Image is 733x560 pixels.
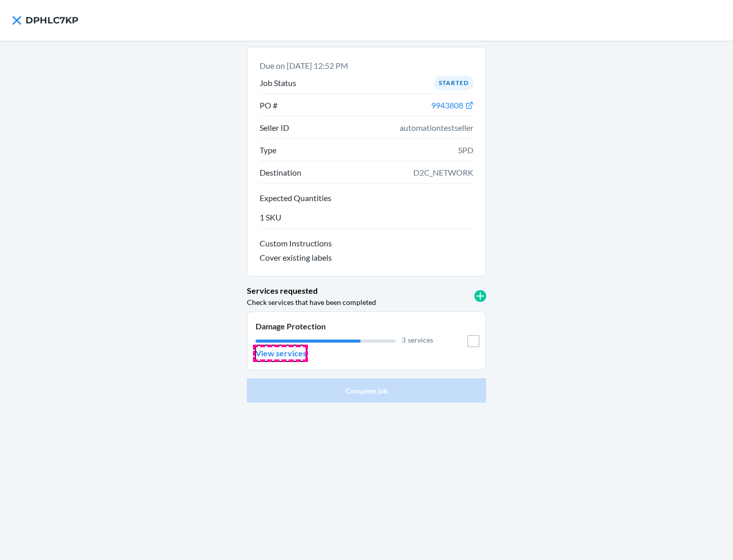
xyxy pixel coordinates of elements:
[413,166,473,179] span: D2C_NETWORK
[458,144,473,156] span: SPD
[256,347,306,359] p: View services
[260,99,277,111] p: PO #
[260,237,473,251] button: Custom Instructions
[402,335,406,344] span: 3
[431,101,473,110] a: 9943808
[256,345,306,361] button: View services
[247,378,486,403] button: Complete job
[260,166,301,179] p: Destination
[260,122,289,134] p: Seller ID
[434,76,473,90] div: Started
[247,297,376,307] p: Check services that have been completed
[260,60,473,72] p: Due on [DATE] 12:52 PM
[260,211,281,223] p: 1 SKU
[260,192,473,204] p: Expected Quantities
[260,251,332,264] p: Cover existing labels
[408,335,433,344] span: services
[260,192,473,206] button: Expected Quantities
[400,122,473,134] span: automationtestseller
[247,285,318,297] p: Services requested
[260,77,296,89] p: Job Status
[256,320,433,332] p: Damage Protection
[260,237,473,249] p: Custom Instructions
[260,144,276,156] p: Type
[25,14,78,27] h4: DPHLC7KP
[431,100,463,110] span: 9943808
